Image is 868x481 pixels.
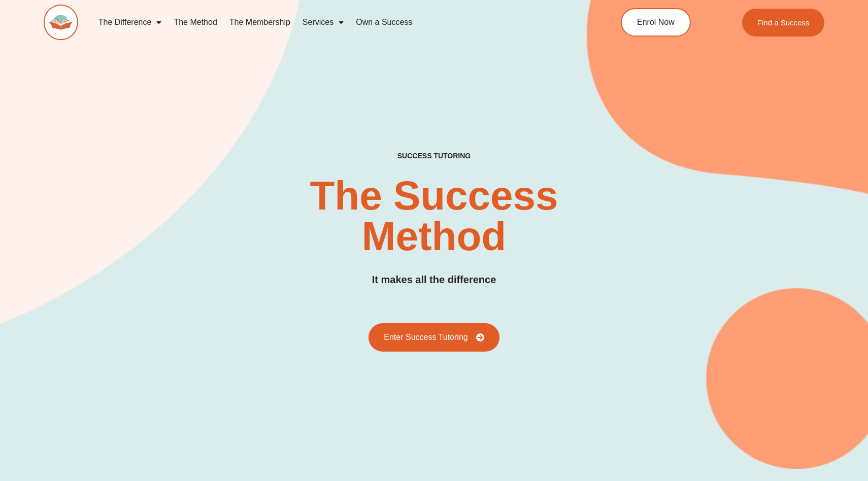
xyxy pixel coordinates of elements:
[168,11,223,34] a: The Method
[318,152,550,160] h4: SUCCESS TUTORING​
[92,11,576,34] nav: Menu
[372,272,496,288] h3: It makes all the difference
[742,9,825,37] a: Find a Success
[621,8,691,37] a: Enrol Now
[384,333,468,341] span: Enter Success Tutoring
[350,11,418,34] a: Own a Success
[757,19,810,26] span: Find a Success
[296,11,350,34] a: Services
[92,11,168,34] a: The Difference
[223,11,296,34] a: The Membership
[257,176,611,257] h2: The Success Method
[369,323,499,352] a: Enter Success Tutoring
[637,18,675,26] span: Enrol Now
